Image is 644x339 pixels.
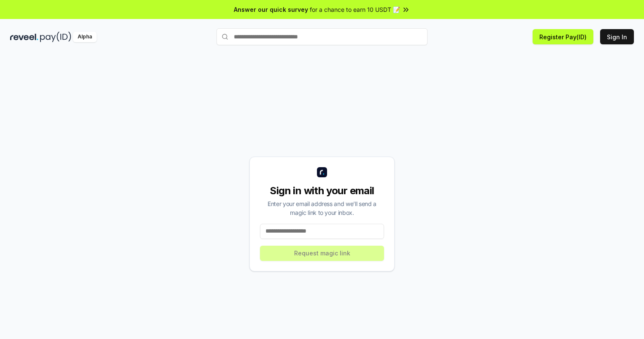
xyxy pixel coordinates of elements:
span: for a chance to earn 10 USDT 📝 [310,5,400,14]
img: reveel_dark [10,32,38,42]
div: Sign in with your email [260,184,384,198]
img: pay_id [40,32,71,42]
span: Answer our quick survey [234,5,308,14]
div: Enter your email address and we’ll send a magic link to your inbox. [260,199,384,217]
button: Register Pay(ID) [533,29,593,44]
div: Alpha [73,32,97,42]
button: Sign In [600,29,634,44]
img: logo_small [317,167,327,177]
